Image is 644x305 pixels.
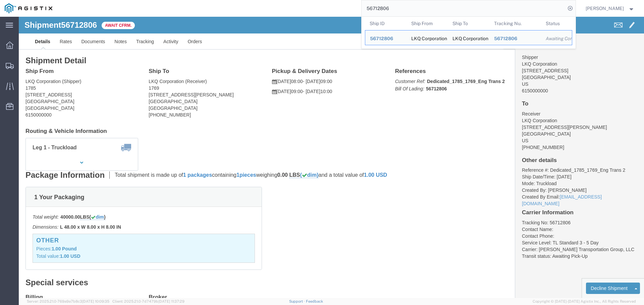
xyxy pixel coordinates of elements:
th: Tracking Nu. [489,17,541,30]
img: logo [5,3,52,13]
span: Server: 2025.21.0-769a9a7b8c3 [27,299,109,303]
th: Status [541,17,572,30]
th: Ship ID [365,17,407,30]
button: [PERSON_NAME] [585,4,635,12]
a: Support [289,299,306,303]
span: 56712806 [494,36,517,41]
span: Copyright © [DATE]-[DATE] Agistix Inc., All Rights Reserved [533,299,636,304]
div: 56712806 [494,35,536,42]
table: Search Results [365,17,576,49]
a: Feedback [306,299,323,303]
span: Douglas Harris [586,5,624,12]
span: [DATE] 10:09:35 [82,299,109,303]
th: Ship From [406,17,448,30]
span: 56712806 [370,36,393,41]
span: [DATE] 11:37:29 [158,299,184,303]
div: Awaiting Confirmation [546,35,567,42]
div: LKQ Corporation [411,30,443,45]
iframe: FS Legacy Container [19,17,644,298]
div: 56712806 [370,35,402,42]
div: LKQ Corporation [452,30,485,45]
th: Ship To [448,17,489,30]
span: Client: 2025.21.0-7d7479b [112,299,184,303]
input: Search for shipment number, reference number [362,0,566,16]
